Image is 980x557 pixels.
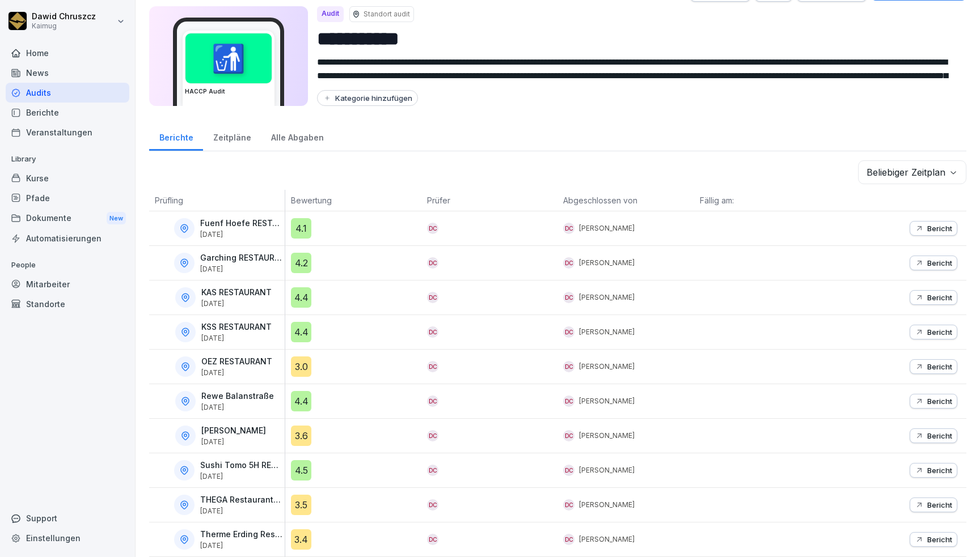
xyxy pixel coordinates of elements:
button: Bericht [910,290,957,305]
a: News [6,63,129,83]
div: Standorte [6,294,129,314]
a: Automatisierungen [6,228,129,248]
p: Bericht [927,466,952,475]
div: DC [427,223,438,234]
div: 3.4 [291,529,311,550]
button: Bericht [910,532,957,547]
p: [PERSON_NAME] [579,534,635,545]
div: DC [427,292,438,303]
a: Home [6,43,129,63]
p: [DATE] [201,438,266,446]
p: Bewertung [291,194,416,206]
div: 🚮 [185,33,272,83]
p: [PERSON_NAME] [579,292,635,303]
a: Pfade [6,188,129,208]
p: [DATE] [201,369,272,377]
p: [DATE] [201,334,272,342]
div: DC [427,534,438,545]
p: Bericht [927,397,952,406]
div: 4.1 [291,218,311,239]
p: KAS RESTAURANT [201,288,272,297]
p: Bericht [927,535,952,544]
div: Alle Abgaben [261,122,333,151]
p: [PERSON_NAME] [579,327,635,337]
div: 3.6 [291,426,311,446]
div: DC [427,257,438,269]
button: Bericht [910,463,957,478]
button: Kategorie hinzufügen [317,90,418,106]
a: Kurse [6,168,129,188]
p: [PERSON_NAME] [579,465,635,475]
p: Fuenf Hoefe RESTAURANT [200,219,282,228]
div: DC [563,430,575,441]
div: DC [563,534,575,545]
p: Sushi Tomo 5H RESTAURANT [200,461,282,470]
p: Standort audit [364,9,410,19]
a: Berichte [149,122,203,151]
div: New [107,212,126,225]
a: Mitarbeiter [6,274,129,294]
div: DC [563,396,575,407]
a: Audits [6,83,129,103]
p: Bericht [927,362,952,371]
div: 4.5 [291,460,311,481]
div: DC [427,396,438,407]
div: DC [563,465,575,476]
p: Kaimug [32,22,96,30]
a: DokumenteNew [6,208,129,229]
p: [PERSON_NAME] [579,396,635,406]
div: 4.4 [291,287,311,308]
p: Bericht [927,328,952,337]
p: THEGA Restaurant THERME [200,495,282,505]
button: Bericht [910,221,957,236]
div: Dokumente [6,208,129,229]
div: DC [563,499,575,511]
p: OEZ RESTAURANT [201,357,272,367]
div: DC [563,257,575,269]
div: DC [427,499,438,511]
th: Prüfer [421,190,557,211]
div: Berichte [6,103,129,122]
p: [PERSON_NAME] [579,500,635,510]
p: [DATE] [200,542,282,550]
p: Bericht [927,293,952,302]
p: Bericht [927,224,952,233]
button: Bericht [910,256,957,270]
p: Library [6,150,129,168]
div: DC [563,326,575,338]
p: Bericht [927,258,952,267]
div: 4.2 [291,253,311,273]
div: 3.0 [291,356,311,377]
p: [DATE] [200,507,282,515]
button: Bericht [910,498,957,512]
button: Bericht [910,428,957,443]
div: DC [427,326,438,338]
div: 4.4 [291,322,311,342]
div: DC [427,465,438,476]
p: [PERSON_NAME] [579,258,635,268]
a: Einstellungen [6,528,129,548]
p: [DATE] [200,231,282,239]
p: Therme Erding Restaurant THERME [200,530,282,539]
p: [DATE] [200,473,282,481]
div: Veranstaltungen [6,122,129,142]
p: [PERSON_NAME] [579,223,635,233]
p: Bericht [927,431,952,440]
p: [DATE] [201,300,272,308]
p: Garching RESTAURANT [200,253,282,263]
div: Zeitpläne [203,122,261,151]
div: Audit [317,6,344,22]
div: DC [563,292,575,303]
p: [PERSON_NAME] [201,426,266,436]
button: Bericht [910,359,957,374]
p: Dawid Chruszcz [32,12,96,22]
